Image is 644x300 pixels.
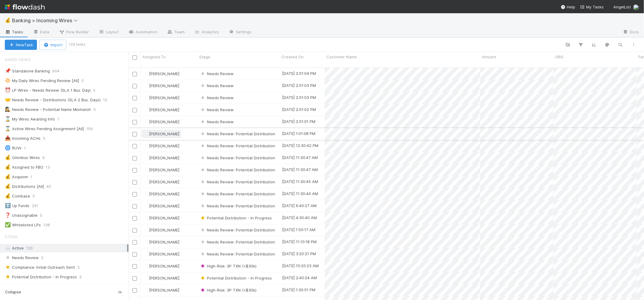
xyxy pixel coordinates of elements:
[143,264,148,268] img: avatar_eacbd5bb-7590-4455-a9e9-12dcb5674423.png
[5,184,11,189] span: 💰
[132,72,137,76] input: Toggle Row Selected
[46,183,57,190] span: 40
[43,221,56,229] span: 138
[132,55,137,60] input: Toggle All Rows Selected
[86,125,99,133] span: 109
[57,115,65,123] span: 1
[282,142,318,148] div: [DATE] 12:30:42 PM
[143,95,148,100] img: avatar_eacbd5bb-7590-4455-a9e9-12dcb5674423.png
[5,221,41,229] div: Whitelisted LPs
[282,118,315,124] div: [DATE] 2:01:01 PM
[149,131,179,136] span: [PERSON_NAME]
[149,167,179,172] span: [PERSON_NAME]
[143,71,148,76] img: avatar_eacbd5bb-7590-4455-a9e9-12dcb5674423.png
[5,126,11,131] span: ⌛
[200,264,257,268] span: High-Risk: 3P TXN (<$30k)
[94,28,123,37] a: Layout
[143,228,148,232] img: avatar_705b8750-32ac-4031-bf5f-ad93a4909bc8.png
[282,263,319,269] div: [DATE] 10:20:23 AM
[200,263,257,269] div: High-Risk: 3P TXN (<$30k)
[149,228,179,232] span: [PERSON_NAME]
[5,136,11,141] span: 📥
[5,106,91,113] div: Needs Review - Potential Name Mismatch
[149,119,179,124] span: [PERSON_NAME]
[143,252,148,256] img: avatar_705b8750-32ac-4031-bf5f-ad93a4909bc8.png
[132,84,137,88] input: Toggle Row Selected
[5,77,79,84] div: My Daily Wires Pending Review [All]
[93,106,102,113] span: 5
[482,54,496,60] span: Amount
[69,42,86,47] small: 129 tasks
[200,107,234,113] div: Needs Review
[282,82,316,88] div: [DATE] 2:01:03 PM
[282,106,316,112] div: [DATE] 2:01:02 PM
[132,108,137,112] input: Toggle Row Selected
[555,54,563,60] span: ORG
[282,251,316,257] div: [DATE] 3:20:21 PM
[200,191,275,196] span: Needs Review: Potential Distribution
[282,155,318,161] div: [DATE] 11:30:47 AM
[5,155,11,160] span: 💰
[5,87,11,93] span: ⏰
[30,173,38,181] span: 1
[132,240,137,245] input: Toggle Row Selected
[5,87,91,94] div: LP Wires - Needs Review (SLA 1 Bus. Day)
[5,273,77,281] span: Potential Distribution - In Progress
[132,216,137,221] input: Toggle Row Selected
[143,288,148,292] img: avatar_eacbd5bb-7590-4455-a9e9-12dcb5674423.png
[282,227,315,233] div: [DATE] 1:50:17 AM
[200,131,275,137] div: Needs Review: Potential Distribution
[143,131,179,137] div: [PERSON_NAME]
[5,29,23,35] span: Tasks
[5,96,101,104] div: Needs Review - Distributions (SLA 2 Bus. Days)
[32,202,44,210] span: 261
[143,131,148,136] img: avatar_705b8750-32ac-4031-bf5f-ad93a4909bc8.png
[200,95,234,101] div: Needs Review
[132,144,137,148] input: Toggle Row Selected
[40,283,42,290] span: 6
[132,264,137,269] input: Toggle Row Selected
[200,131,275,136] span: Needs Review: Potential Distribution
[32,192,41,200] span: 0
[5,183,44,190] div: Distributions [All]
[200,228,275,232] span: Needs Review: Potential Distribution
[52,67,65,75] span: 904
[132,96,137,100] input: Toggle Row Selected
[149,143,179,148] span: [PERSON_NAME]
[5,289,21,295] span: Collapse
[149,95,179,100] span: [PERSON_NAME]
[5,54,31,66] span: Saved Views
[5,164,11,170] span: 💰
[282,130,315,136] div: [DATE] 1:01:08 PM
[200,191,275,197] div: Needs Review: Potential Distribution
[200,83,234,88] span: Needs Review
[5,164,43,171] div: Assigned to FBO
[190,28,224,37] a: Analytics
[81,77,90,84] span: 0
[132,156,137,161] input: Toggle Row Selected
[46,164,56,171] span: 13
[200,119,234,124] span: Needs Review
[200,216,272,220] span: Potential Distribution - In Progress
[200,288,257,292] span: High-Risk: 3P TXN (<$30k)
[132,132,137,136] input: Toggle Row Selected
[200,95,234,100] span: Needs Review
[200,107,234,112] span: Needs Review
[39,40,66,50] button: Import
[143,276,148,280] img: avatar_705b8750-32ac-4031-bf5f-ad93a4909bc8.png
[143,275,179,281] div: [PERSON_NAME]
[5,222,11,227] span: ✅
[5,2,45,12] img: logo-inverted-e16ddd16eac7371096b0.svg
[327,54,357,60] span: Customer Name
[132,252,137,257] input: Toggle Row Selected
[132,228,137,233] input: Toggle Row Selected
[200,204,275,208] span: Needs Review: Potential Distribution
[142,54,166,60] span: Assigned To
[200,119,234,125] div: Needs Review
[143,167,179,173] div: [PERSON_NAME]
[143,83,148,88] img: avatar_eacbd5bb-7590-4455-a9e9-12dcb5674423.png
[143,119,148,124] img: avatar_eacbd5bb-7590-4455-a9e9-12dcb5674423.png
[200,83,234,89] div: Needs Review
[143,239,179,245] div: [PERSON_NAME]
[149,276,179,280] span: [PERSON_NAME]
